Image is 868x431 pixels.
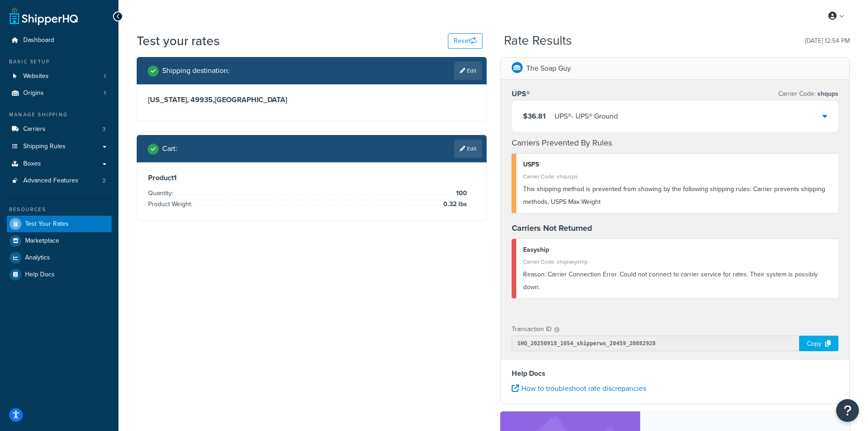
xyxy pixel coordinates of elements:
[523,158,832,171] div: USPS
[7,172,112,189] a: Advanced Features2
[836,399,859,422] button: Open Resource Center
[504,34,572,48] h2: Rate Results
[148,188,175,198] span: Quantity:
[7,32,112,49] a: Dashboard
[7,206,112,213] div: Resources
[23,143,66,151] span: Shipping Rules
[523,270,546,279] span: Reason:
[25,271,55,279] span: Help Docs
[523,111,546,121] span: $36.81
[7,121,112,138] li: Carriers
[103,125,106,133] span: 3
[512,323,552,336] p: Transaction ID
[148,199,195,209] span: Product Weight:
[7,172,112,189] li: Advanced Features
[454,188,467,199] span: 100
[555,110,618,123] div: UPS® - UPS® Ground
[441,199,467,210] span: 0.32 lbs
[454,62,482,80] a: Edit
[162,67,230,75] h2: Shipping destination :
[7,156,112,172] a: Boxes
[512,383,646,394] a: How to troubleshoot rate discrepancies
[7,68,112,85] li: Websites
[799,336,838,351] div: Copy
[7,266,112,283] a: Help Docs
[7,216,112,232] a: Test Your Rates
[25,254,50,262] span: Analytics
[7,111,112,119] div: Manage Shipping
[25,237,59,245] span: Marketplace
[512,222,592,234] strong: Carriers Not Returned
[7,85,112,102] li: Origins
[23,125,46,133] span: Carriers
[23,160,41,168] span: Boxes
[103,177,106,185] span: 2
[523,170,832,183] div: Carrier Code: shqusps
[7,249,112,266] a: Analytics
[816,89,838,99] span: shqups
[454,140,482,158] a: Edit
[448,33,483,49] button: Reset
[23,89,44,97] span: Origins
[523,184,825,207] span: This shipping method is prevented from showing by the following shipping rules: Carrier prevents ...
[148,173,475,182] h3: Product 1
[7,85,112,102] a: Origins1
[526,62,571,75] p: The Soap Guy
[25,220,69,228] span: Test Your Rates
[778,88,838,100] p: Carrier Code:
[7,233,112,249] a: Marketplace
[523,255,832,268] div: Carrier Code: shqeasyship
[7,138,112,155] a: Shipping Rules
[148,95,475,104] h3: [US_STATE], 49935 , [GEOGRAPHIC_DATA]
[7,68,112,85] a: Websites1
[512,89,530,99] h3: UPS®
[7,121,112,138] a: Carriers3
[7,58,112,66] div: Basic Setup
[23,73,49,80] span: Websites
[523,244,832,256] div: Easyship
[23,177,78,185] span: Advanced Features
[104,89,106,97] span: 1
[512,368,839,379] h4: Help Docs
[23,36,54,44] span: Dashboard
[805,35,850,47] p: [DATE] 12:54 PM
[512,137,839,149] h4: Carriers Prevented By Rules
[162,145,177,153] h2: Cart :
[137,32,220,50] h1: Test your rates
[104,73,106,80] span: 1
[523,268,832,294] div: Carrier Connection Error. Could not connect to carrier service for rates. Their system is possibl...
